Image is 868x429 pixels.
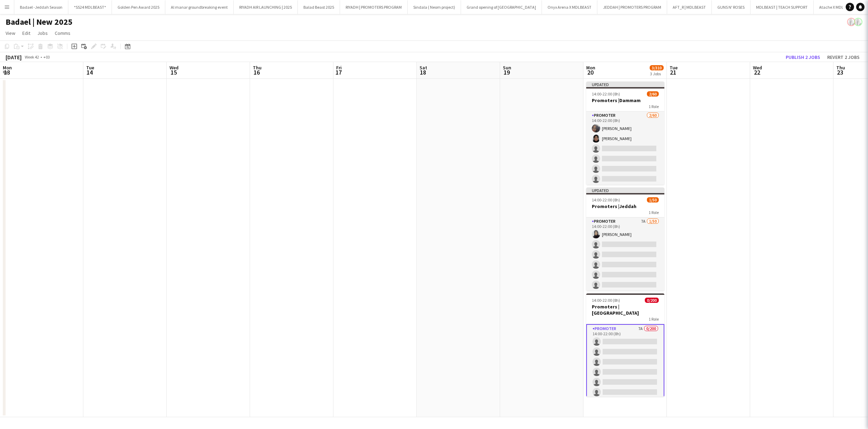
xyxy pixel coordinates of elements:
[649,316,659,322] span: 1 Role
[165,0,234,14] button: Al manar groundbreaking event
[649,104,659,109] span: 1 Role
[112,0,165,14] button: Golden Pen Award 2025
[55,30,70,36] span: Comms
[650,71,663,76] div: 3 Jobs
[586,97,664,104] h3: Promoters |Dammam
[502,68,511,76] span: 19
[35,29,51,38] a: Jobs
[586,203,664,209] h3: Promoters |Jeddah
[669,68,678,76] span: 21
[43,54,50,60] div: +03
[650,65,664,70] span: 3/310
[670,64,678,71] span: Tue
[586,82,664,87] div: Updated
[585,68,595,76] span: 20
[854,18,862,26] app-user-avatar: Ali Shamsan
[783,53,823,62] button: Publish 2 jobs
[169,64,179,71] span: Wed
[418,68,427,76] span: 18
[597,0,667,14] button: JEDDAH | PROMOTERS PROGRAM
[86,64,94,71] span: Tue
[645,298,659,303] span: 0/200
[461,0,542,14] button: Grand opening of [GEOGRAPHIC_DATA]
[586,293,664,397] app-job-card: 14:00-22:00 (8h)0/200Promoters |[GEOGRAPHIC_DATA]1 RolePROMOTER7A0/20014:00-22:00 (8h)
[667,0,712,14] button: AFT_R | MDLBEAST
[14,0,68,14] button: Badael -Jeddah Season
[253,64,262,71] span: Thu
[85,68,94,76] span: 14
[68,0,112,14] button: *SS24 MDLBEAST*
[6,54,22,61] div: [DATE]
[814,0,861,14] button: Atache X MDLBEAST
[647,197,659,202] span: 1/50
[3,64,12,71] span: Mon
[6,30,15,36] span: View
[503,64,511,71] span: Sun
[835,68,845,76] span: 23
[23,54,40,60] span: Week 42
[3,29,18,38] a: View
[753,64,762,71] span: Wed
[649,210,659,215] span: 1 Role
[824,53,862,62] button: Revert 2 jobs
[252,68,262,76] span: 16
[586,64,595,71] span: Mon
[52,29,73,38] a: Comms
[234,0,298,14] button: RIYADH AIR LAUNCHING | 2025
[836,64,845,71] span: Thu
[750,0,814,14] button: MDLBEAST | TEACH SUPPORT
[752,68,762,76] span: 22
[592,298,620,303] span: 14:00-22:00 (8h)
[712,0,750,14] button: GUNS N' ROSES
[586,187,664,193] div: Updated
[340,0,408,14] button: RIYADH | PROMOTERS PROGRAM
[408,0,461,14] button: Sindala ( Neom project)
[420,64,427,71] span: Sat
[168,68,179,76] span: 15
[6,17,73,27] h1: Badael | New 2025
[592,91,620,97] span: 14:00-22:00 (8h)
[335,68,342,76] span: 17
[20,29,33,38] a: Edit
[336,64,342,71] span: Fri
[586,82,664,185] app-job-card: Updated14:00-22:00 (8h)2/60Promoters |Dammam1 RolePROMOTER2/6014:00-22:00 (8h)[PERSON_NAME][PERSO...
[298,0,340,14] button: Balad Beast 2025
[847,18,855,26] app-user-avatar: Ali Shamsan
[22,30,30,36] span: Edit
[37,30,48,36] span: Jobs
[542,0,597,14] button: Onyx Arena X MDLBEAST
[586,187,664,291] app-job-card: Updated14:00-22:00 (8h)1/50Promoters |Jeddah1 RolePROMOTER7A1/5014:00-22:00 (8h)[PERSON_NAME]
[647,91,659,97] span: 2/60
[586,304,664,316] h3: Promoters |[GEOGRAPHIC_DATA]
[2,68,12,76] span: 13
[592,197,620,202] span: 14:00-22:00 (8h)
